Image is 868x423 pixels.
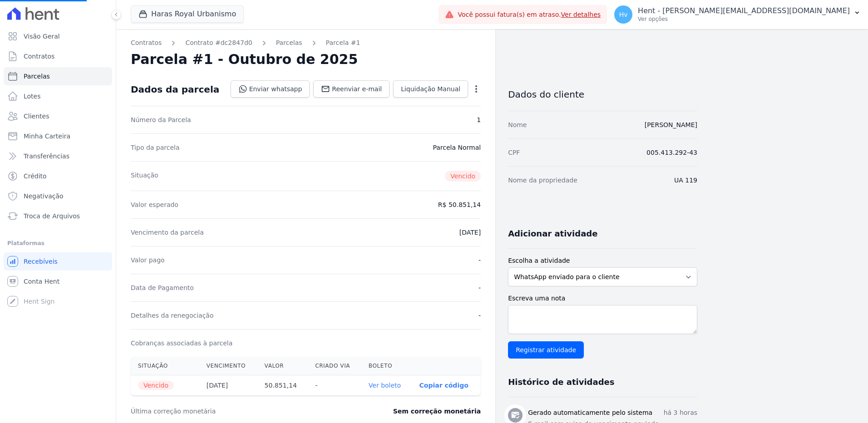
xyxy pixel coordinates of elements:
[459,228,481,237] dd: [DATE]
[478,283,481,292] dd: -
[131,256,165,265] dt: Valor pago
[4,67,112,85] a: Parcelas
[638,6,850,15] p: Hent - [PERSON_NAME][EMAIL_ADDRESS][DOMAIN_NAME]
[674,176,697,185] dd: UA 119
[419,382,469,389] button: Copiar código
[393,80,468,98] a: Liquidação Manual
[4,252,112,271] a: Recebíveis
[508,256,697,266] label: Escolha a atividade
[445,171,481,182] span: Vencido
[313,80,390,98] a: Reenviar e-mail
[332,84,382,93] span: Reenviar e-mail
[131,51,358,68] h2: Parcela #1 - Outubro de 2025
[131,283,194,292] dt: Data de Pagamento
[131,171,158,182] dt: Situação
[131,5,244,23] button: Haras Royal Urbanismo
[4,47,112,65] a: Contratos
[4,207,112,225] a: Troca de Arquivos
[4,167,112,185] a: Crédito
[508,377,614,388] h3: Histórico de atividades
[4,187,112,205] a: Negativação
[24,277,59,286] span: Conta Hent
[508,294,697,303] label: Escreva uma nota
[458,10,601,20] span: Você possui fatura(s) em atraso.
[131,407,338,416] dt: Última correção monetária
[607,2,868,27] button: Hv Hent - [PERSON_NAME][EMAIL_ADDRESS][DOMAIN_NAME] Ver opções
[369,382,401,389] a: Ver boleto
[477,115,481,124] dd: 1
[131,357,199,375] th: Situação
[131,311,214,320] dt: Detalhes da renegociação
[24,112,49,121] span: Clientes
[24,132,70,141] span: Minha Carteira
[645,121,697,128] a: [PERSON_NAME]
[131,143,180,152] dt: Tipo da parcela
[131,228,204,237] dt: Vencimento da parcela
[24,192,64,201] span: Negativação
[308,375,361,396] th: -
[508,341,584,359] input: Registrar atividade
[528,408,652,418] h3: Gerado automaticamente pelo sistema
[24,92,41,101] span: Lotes
[478,311,481,320] dd: -
[4,87,112,105] a: Lotes
[508,120,527,129] dt: Nome
[393,407,481,416] dd: Sem correção monetária
[508,89,697,100] h3: Dados do cliente
[433,143,481,152] dd: Parcela Normal
[638,15,850,23] p: Ver opções
[131,115,191,124] dt: Número da Parcela
[508,228,597,239] h3: Adicionar atividade
[4,27,112,45] a: Visão Geral
[438,200,481,209] dd: R$ 50.851,14
[7,238,108,249] div: Plataformas
[24,257,58,266] span: Recebíveis
[308,357,361,375] th: Criado via
[24,211,80,221] span: Troca de Arquivos
[276,38,302,48] a: Parcelas
[24,72,50,81] span: Parcelas
[508,176,577,185] dt: Nome da propriedade
[646,148,697,157] dd: 005.413.292-43
[361,357,412,375] th: Boleto
[508,148,520,157] dt: CPF
[131,84,219,95] div: Dados da parcela
[24,32,60,41] span: Visão Geral
[24,172,47,181] span: Crédito
[24,52,54,61] span: Contratos
[131,38,162,48] a: Contratos
[199,357,257,375] th: Vencimento
[401,84,460,93] span: Liquidação Manual
[561,11,601,18] a: Ver detalhes
[199,375,257,396] th: [DATE]
[4,127,112,145] a: Minha Carteira
[4,107,112,125] a: Clientes
[4,147,112,165] a: Transferências
[257,357,308,375] th: Valor
[24,152,69,161] span: Transferências
[185,38,252,48] a: Contrato #dc2847d0
[326,38,360,48] a: Parcela #1
[138,381,174,390] span: Vencido
[478,256,481,265] dd: -
[231,80,310,98] a: Enviar whatsapp
[257,375,308,396] th: 50.851,14
[131,339,232,348] dt: Cobranças associadas à parcela
[664,408,697,418] p: há 3 horas
[4,272,112,290] a: Conta Hent
[131,38,481,48] nav: Breadcrumb
[619,11,628,18] span: Hv
[131,200,178,209] dt: Valor esperado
